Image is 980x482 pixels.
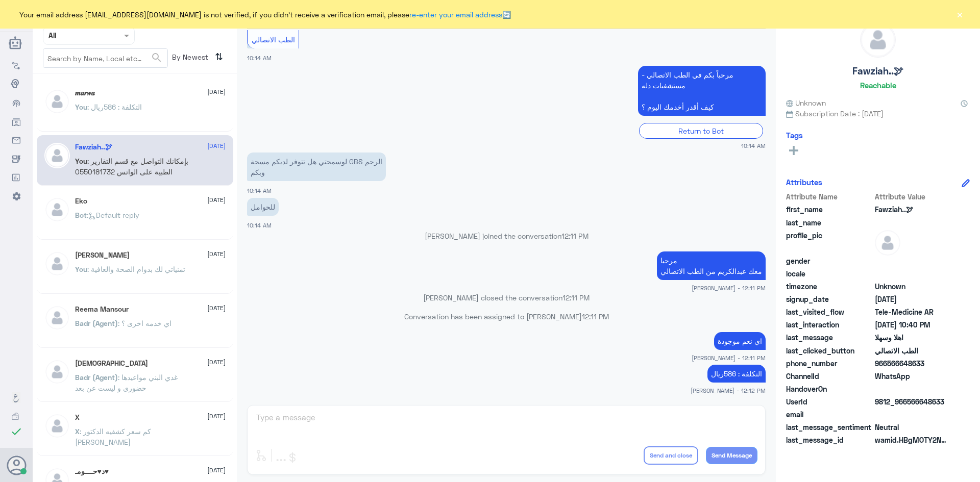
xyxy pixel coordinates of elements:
[786,409,873,420] span: email
[786,384,873,394] span: HandoverOn
[10,425,22,438] i: check
[657,251,766,280] p: 2/9/2025, 12:11 PM
[875,409,949,420] span: null
[786,108,970,119] span: Subscription Date : [DATE]
[75,103,87,111] span: You
[44,143,70,168] img: defaultAdmin.png
[75,157,188,176] span: : بإمكانك التواصل مع قسم التقارير الطبية على الواتس 0550181732
[247,292,766,303] p: [PERSON_NAME] closed the conversation
[151,52,163,64] span: search
[75,359,148,368] h5: سبحان الله
[875,281,949,292] span: Unknown
[692,284,766,292] span: [PERSON_NAME] - 12:11 PM
[875,358,949,369] span: 966566648633
[215,48,223,65] i: ⇅
[786,204,873,215] span: first_name
[875,332,949,343] span: اهلا وسهلا
[786,131,803,140] h6: Tags
[151,49,163,66] button: search
[786,230,873,253] span: profile_pic
[44,413,70,439] img: defaultAdmin.png
[875,345,949,356] span: الطب الاتصالي
[207,141,226,150] span: [DATE]
[75,427,80,436] span: X
[875,435,949,445] span: wamid.HBgMOTY2NTY2NjQ4NjMzFQIAEhgUM0EyRkQ1NTVBMUEzMTE0RkY5MjIA
[852,65,903,77] h5: Fawziah..🕊
[7,455,26,475] button: Avatar
[875,319,949,330] span: 2025-08-28T19:40:43.812Z
[644,446,698,465] button: Send and close
[706,447,757,464] button: Send Message
[207,195,226,205] span: [DATE]
[207,412,226,421] span: [DATE]
[207,358,226,367] span: [DATE]
[75,305,129,314] h5: Reema Mansour
[786,191,873,202] span: Attribute Name
[75,373,118,382] span: Badr (Agent)
[247,231,766,241] p: [PERSON_NAME] joined the conversation
[75,427,151,446] span: : كم سعر كشفيه الدكتور [PERSON_NAME]
[75,211,87,219] span: Bot
[786,371,873,382] span: ChannelId
[87,265,185,273] span: : تمنياتي لك بدوام الصحة والعافية
[75,89,95,97] h5: 𝒎𝒂𝒓𝒘𝒂
[875,371,949,382] span: 2
[207,87,226,96] span: [DATE]
[875,384,949,394] span: null
[786,435,873,445] span: last_message_id
[44,359,70,385] img: defaultAdmin.png
[44,305,70,331] img: defaultAdmin.png
[87,211,139,219] span: : Default reply
[409,10,502,19] a: re-enter your email address
[561,232,589,240] span: 12:11 PM
[75,373,178,392] span: : غدي البني مواعيدها حضوري و ليست عن بعد
[75,197,87,206] h5: Eko
[875,422,949,433] span: 0
[562,293,590,302] span: 12:11 PM
[786,307,873,317] span: last_visited_flow
[707,365,766,383] p: 2/9/2025, 12:12 PM
[691,386,766,395] span: [PERSON_NAME] - 12:12 PM
[75,413,80,422] h5: X
[168,48,211,69] span: By Newest
[786,281,873,292] span: timezone
[75,265,87,273] span: You
[247,187,272,194] span: 10:14 AM
[692,353,766,362] span: [PERSON_NAME] - 12:11 PM
[786,358,873,369] span: phone_number
[786,294,873,305] span: signup_date
[714,332,766,350] p: 2/9/2025, 12:11 PM
[786,345,873,356] span: last_clicked_button
[786,177,822,187] h6: Attributes
[44,197,70,222] img: defaultAdmin.png
[44,89,70,114] img: defaultAdmin.png
[786,256,873,266] span: gender
[43,49,167,67] input: Search by Name, Local etc…
[247,311,766,322] p: Conversation has been assigned to [PERSON_NAME]
[582,312,609,321] span: 12:11 PM
[875,268,949,279] span: null
[786,396,873,407] span: UserId
[786,217,873,228] span: last_name
[638,66,766,116] p: 2/9/2025, 10:14 AM
[87,103,142,111] span: : التكلفة : 586ريال
[741,141,766,150] span: 10:14 AM
[19,9,511,20] span: Your email address [EMAIL_ADDRESS][DOMAIN_NAME] is not verified, if you didn't receive a verifica...
[639,123,763,139] div: Return to Bot
[207,249,226,259] span: [DATE]
[875,307,949,317] span: Tele-Medicine AR
[875,230,900,256] img: defaultAdmin.png
[786,422,873,433] span: last_message_sentiment
[207,303,226,313] span: [DATE]
[875,191,949,202] span: Attribute Value
[44,251,70,276] img: defaultAdmin.png
[786,319,873,330] span: last_interaction
[786,332,873,343] span: last_message
[875,294,949,305] span: 2025-08-28T18:19:42.656Z
[252,35,295,44] span: الطب الاتصالي
[75,251,130,260] h5: Mohammed ALRASHED
[875,204,949,215] span: Fawziah..🕊
[75,319,118,327] span: Badr (Agent)
[786,268,873,279] span: locale
[75,157,87,165] span: You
